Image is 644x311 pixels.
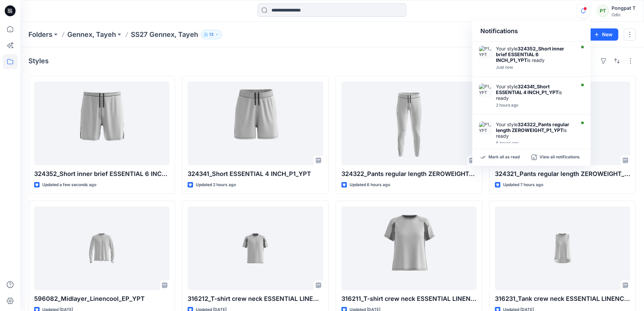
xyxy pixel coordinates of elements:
[188,206,323,290] a: 316212_T-shirt crew neck ESSENTIAL LINENCOOL_EP_YPT
[612,12,636,17] div: Odlo
[188,169,323,179] p: 324341_Short ESSENTIAL 4 INCH_P1_YPT
[496,103,574,108] div: Friday, September 12, 2025 07:42
[28,30,52,39] a: Folders
[196,181,236,188] p: Updated 2 hours ago
[34,294,169,304] p: 596082_Midlayer_Linencool_EP_YPT
[479,46,493,59] img: P1_YPT
[341,169,477,179] p: 324322_Pants regular length ZEROWEIGHT_P1_YPT
[597,5,609,17] div: PT
[34,82,169,165] a: 324352_Short inner brief ESSENTIAL 6 INCH_P1_YPT
[496,141,574,146] div: Friday, September 12, 2025 04:20
[341,82,477,165] a: 324322_Pants regular length ZEROWEIGHT_P1_YPT
[496,121,569,133] strong: 324322_Pants regular length ZEROWEIGHT_P1_YPT
[42,181,96,188] p: Updated a few seconds ago
[496,121,574,139] div: Your style is ready
[503,181,543,188] p: Updated 7 hours ago
[341,206,477,290] a: 316211_T-shirt crew neck ESSENTIAL LINENCOOL_EP_YPT
[496,46,564,63] strong: 324352_Short inner brief ESSENTIAL 6 INCH_P1_YPT
[34,206,169,290] a: 596082_Midlayer_Linencool_EP_YPT
[350,181,390,188] p: Updated 6 hours ago
[131,30,198,39] p: SS27 Gennex, Tayeh
[188,294,323,304] p: 316212_T-shirt crew neck ESSENTIAL LINENCOOL_EP_YPT
[28,57,49,65] h4: Styles
[341,294,477,304] p: 316211_T-shirt crew neck ESSENTIAL LINENCOOL_EP_YPT
[496,84,574,101] div: Your style is ready
[209,31,214,38] p: 13
[495,294,630,304] p: 316231_Tank crew neck ESSENTIAL LINENCOOL_EP_YPT
[34,169,169,179] p: 324352_Short inner brief ESSENTIAL 6 INCH_P1_YPT
[495,169,630,179] p: 324321_Pants regular length ZEROWEIGHT_P1_YPT
[496,84,558,95] strong: 324341_Short ESSENTIAL 4 INCH_P1_YPT
[188,82,323,165] a: 324341_Short ESSENTIAL 4 INCH_P1_YPT
[496,65,574,70] div: Friday, September 12, 2025 10:02
[472,21,591,42] div: Notifications
[612,4,636,12] div: Pongpat T
[488,154,520,160] p: Mark all as read
[479,121,493,135] img: P1_YPT
[67,30,116,39] a: Gennex, Tayeh
[540,154,580,160] p: View all notifications
[588,28,618,41] button: New
[496,46,574,63] div: Your style is ready
[495,206,630,290] a: 316231_Tank crew neck ESSENTIAL LINENCOOL_EP_YPT
[201,30,222,39] button: 13
[479,84,493,97] img: P1_YPT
